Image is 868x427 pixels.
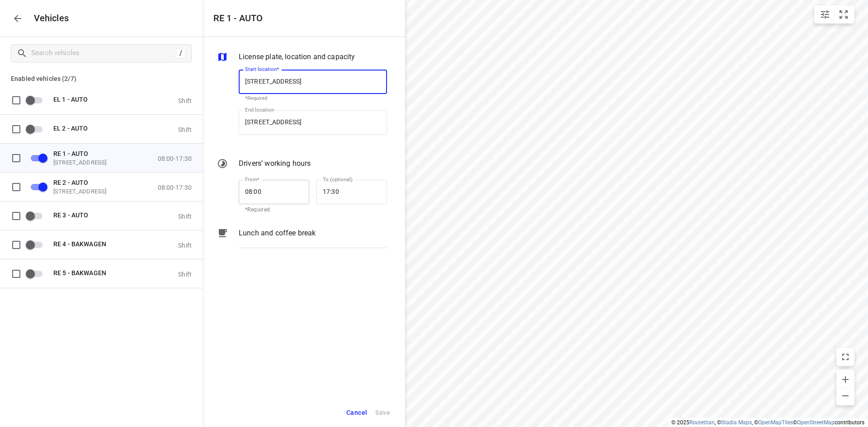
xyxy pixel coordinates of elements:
span: Enable [25,207,48,224]
div: Lunch and coffee break [217,228,387,255]
p: Shift [178,97,192,104]
span: Enable [25,265,48,282]
span: RE 4 - BAKWAGEN [53,240,106,247]
span: EL 2 - AUTO [53,124,88,131]
input: Search vehicles [31,46,176,60]
span: Enable [25,91,48,108]
h5: RE 1 - AUTO [213,13,263,23]
p: *Required [245,95,381,101]
div: Drivers’ working hours [217,158,387,171]
p: Shift [178,212,192,220]
div: / [176,48,186,58]
a: Routetitan [689,419,715,426]
span: RE 2 - AUTO [53,178,88,186]
p: — [309,192,316,199]
p: [STREET_ADDRESS] [53,159,144,166]
a: Stadia Maps [721,419,752,426]
span: RE 5 - BAKWAGEN [53,269,106,276]
p: Shift [178,270,192,277]
span: RE 3 - AUTO [53,211,88,218]
p: Shift [178,126,192,133]
a: OpenMapTiles [758,419,793,426]
p: 08:00-17:30 [158,183,192,191]
button: Cancel [342,404,371,422]
a: OpenStreetMap [797,419,835,426]
p: License plate, location and capacity [239,52,355,62]
span: RE 1 - AUTO [53,150,88,157]
p: Drivers’ working hours [239,158,311,169]
button: Map settings [816,5,834,23]
span: Cancel [346,407,367,418]
p: Lunch and coffee break [239,228,316,239]
div: small contained button group [814,5,854,23]
p: Shift [178,241,192,249]
div: License plate, location and capacity [217,52,387,64]
span: EL 1 - AUTO [53,95,88,103]
span: Enable [25,236,48,253]
span: Disable [25,178,48,195]
p: Vehicles [27,13,69,23]
span: Disable [25,149,48,166]
span: Enable [25,120,48,137]
p: 08:00-17:30 [158,155,192,162]
p: *Required [245,206,303,215]
li: © 2025 , © , © © contributors [671,419,864,426]
p: [STREET_ADDRESS] [53,188,144,195]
